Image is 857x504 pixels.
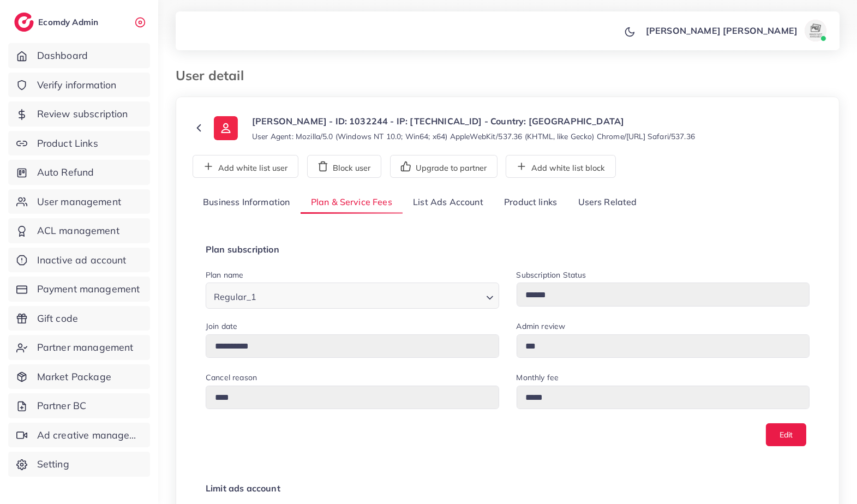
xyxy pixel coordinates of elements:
a: Verify information [8,73,150,98]
span: Review subscription [37,107,128,121]
label: Admin review [517,321,566,332]
label: Monthly fee [517,372,559,383]
p: [PERSON_NAME] - ID: 1032244 - IP: [TECHNICAL_ID] - Country: [GEOGRAPHIC_DATA] [252,115,695,128]
h4: Plan subscription [206,244,810,255]
label: Cancel reason [206,372,257,383]
a: logoEcomdy Admin [14,13,101,32]
img: avatar [805,20,826,41]
span: Partner management [37,340,134,355]
span: Payment management [37,282,140,296]
button: Add white list block [506,155,616,178]
button: Add white list user [193,155,298,178]
label: Plan name [206,269,243,280]
span: ACL management [37,224,119,238]
a: Product links [494,191,567,214]
span: Regular_1 [212,289,259,305]
a: Business Information [193,191,301,214]
span: Ad creative management [37,428,142,442]
div: Search for option [206,283,499,308]
h4: Limit ads account [206,483,810,494]
span: User management [37,195,121,209]
span: Inactive ad account [37,253,127,267]
a: [PERSON_NAME] [PERSON_NAME]avatar [640,20,831,41]
a: Partner BC [8,393,150,418]
button: Block user [307,155,381,178]
p: [PERSON_NAME] [PERSON_NAME] [646,24,798,37]
a: Users Related [567,191,647,214]
a: ACL management [8,218,150,243]
a: Review subscription [8,101,150,127]
small: User Agent: Mozilla/5.0 (Windows NT 10.0; Win64; x64) AppleWebKit/537.36 (KHTML, like Gecko) Chro... [252,131,695,142]
a: Market Package [8,364,150,389]
a: Gift code [8,306,150,331]
h3: User detail [176,68,253,83]
span: Verify information [37,78,117,92]
input: Search for option [260,286,481,305]
img: logo [14,13,34,32]
a: Inactive ad account [8,248,150,273]
span: Gift code [37,311,78,326]
a: Plan & Service Fees [301,191,403,214]
label: Join date [206,321,237,332]
button: Edit [766,423,806,446]
a: Auto Refund [8,160,150,185]
a: User management [8,189,150,214]
button: Upgrade to partner [390,155,498,178]
span: Partner BC [37,399,87,413]
span: Product Links [37,136,98,151]
a: Payment management [8,277,150,302]
a: Partner management [8,335,150,360]
a: List Ads Account [403,191,494,214]
h2: Ecomdy Admin [38,17,101,27]
span: Setting [37,457,69,471]
a: Setting [8,452,150,477]
span: Dashboard [37,49,88,63]
span: Market Package [37,370,111,384]
a: Product Links [8,131,150,156]
label: Subscription Status [517,269,586,280]
img: ic-user-info.36bf1079.svg [214,116,238,140]
a: Ad creative management [8,423,150,448]
a: Dashboard [8,43,150,68]
span: Auto Refund [37,165,94,179]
